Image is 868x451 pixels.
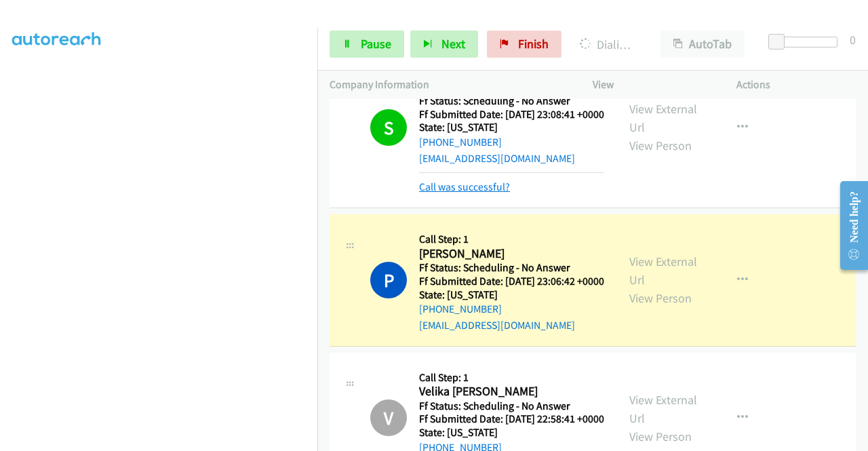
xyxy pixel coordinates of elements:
[419,384,604,399] h2: Velika [PERSON_NAME]
[593,77,712,93] p: View
[419,412,604,426] h5: Ff Submitted Date: [DATE] 22:58:41 +0000
[660,31,745,58] button: AutoTab
[629,429,692,444] a: View Person
[419,371,604,385] h5: Call Step: 1
[419,261,604,275] h5: Ff Status: Scheduling - No Answer
[419,246,604,262] h2: [PERSON_NAME]
[580,35,636,54] p: Dialing [PERSON_NAME]
[410,31,478,58] button: Next
[330,77,568,93] p: Company Information
[419,121,604,134] h5: State: [US_STATE]
[419,399,604,413] h5: Ff Status: Scheduling - No Answer
[419,319,575,332] a: [EMAIL_ADDRESS][DOMAIN_NAME]
[361,36,391,52] span: Pause
[441,36,465,52] span: Next
[487,31,561,58] a: Finish
[775,37,837,47] div: Delay between calls (in seconds)
[518,36,549,52] span: Finish
[419,180,510,193] a: Call was successful?
[629,101,697,135] a: View External Url
[419,302,502,315] a: [PHONE_NUMBER]
[370,399,407,436] h1: V
[419,275,604,288] h5: Ff Submitted Date: [DATE] 23:06:42 +0000
[330,31,404,58] a: Pause
[419,136,502,149] a: [PHONE_NUMBER]
[419,426,604,439] h5: State: [US_STATE]
[629,290,692,306] a: View Person
[370,262,407,298] h1: P
[629,254,697,288] a: View External Url
[419,108,604,121] h5: Ff Submitted Date: [DATE] 23:08:41 +0000
[736,77,856,93] p: Actions
[419,152,575,165] a: [EMAIL_ADDRESS][DOMAIN_NAME]
[629,392,697,426] a: View External Url
[419,288,604,302] h5: State: [US_STATE]
[850,31,856,49] div: 0
[370,399,407,436] div: The call has been skipped
[419,94,604,108] h5: Ff Status: Scheduling - No Answer
[370,109,407,146] h1: S
[829,172,868,279] iframe: Resource Center
[419,233,604,246] h5: Call Step: 1
[629,138,692,153] a: View Person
